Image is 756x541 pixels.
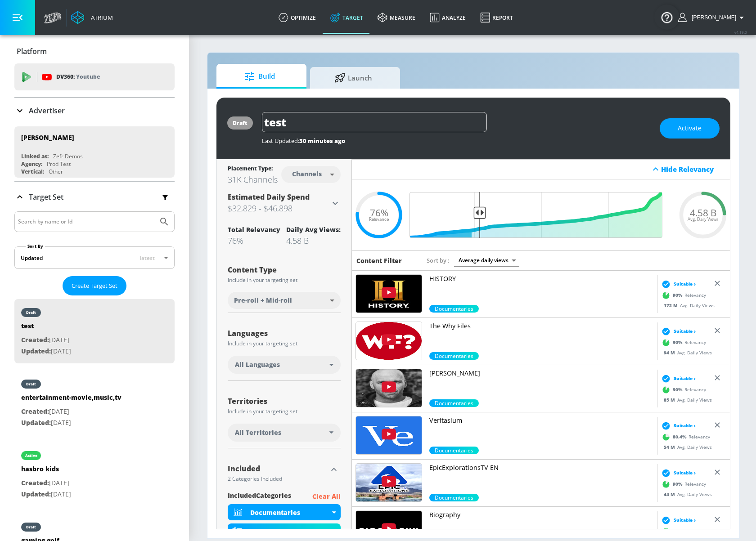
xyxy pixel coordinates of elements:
[21,322,71,335] div: test
[53,152,83,160] div: Zefr Demos
[664,302,680,308] span: 172 M
[21,406,121,417] p: [DATE]
[659,524,706,538] div: Relevancy
[14,299,175,363] div: drafttestCreated:[DATE]Updated:[DATE]
[429,305,479,313] div: 90.0%
[21,335,71,346] p: [DATE]
[17,46,47,56] p: Platform
[87,13,113,22] div: Atrium
[356,464,422,501] img: UUoEme6xBIdbEmDFAIPKQBKA
[659,443,712,450] div: Avg. Daily Views
[228,424,341,442] div: All Territories
[688,217,719,222] span: Avg. Daily Views
[21,478,71,489] p: [DATE]
[21,489,71,500] p: [DATE]
[674,328,696,335] span: Suitable ›
[26,382,36,386] div: draft
[429,447,479,454] span: Documentaries
[429,305,479,313] span: Documentaries
[688,14,736,21] span: login as: justin.nim@zefr.com
[429,416,653,425] p: Veritasium
[312,491,341,502] p: Clear All
[429,494,479,501] span: Documentaries
[228,476,327,482] div: 2 Categories Included
[21,160,42,168] div: Agency:
[21,417,121,429] p: [DATE]
[228,523,341,540] div: hasbro
[659,430,710,443] div: Relevancy
[429,352,479,360] div: 90.0%
[429,463,653,472] p: EpicExplorationsTV EN
[228,330,341,337] div: Languages
[21,347,51,355] span: Updated:
[56,72,100,82] p: DV360:
[429,274,653,305] a: HISTORY
[14,39,175,64] div: Platform
[659,515,696,524] div: Suitable ›
[673,528,684,535] span: 99 %
[21,418,51,427] span: Updated:
[225,66,294,87] span: Build
[429,322,653,331] p: The Why Files
[659,349,712,356] div: Avg. Daily Views
[21,152,49,160] div: Linked as:
[674,281,696,287] span: Suitable ›
[228,409,341,414] div: Include in your targeting set
[429,510,653,519] p: Biography
[473,1,520,34] a: Report
[370,1,423,34] a: measure
[673,292,684,299] span: 90 %
[228,398,341,405] div: Territories
[429,322,653,352] a: The Why Files
[734,30,747,35] span: v 4.19.0
[659,421,696,430] div: Suitable ›
[21,168,44,175] div: Vertical:
[72,281,117,291] span: Create Target Set
[660,118,720,139] button: Activate
[14,63,175,90] div: DV360: Youtube
[21,335,49,344] span: Created:
[673,481,684,487] span: 90 %
[228,465,327,472] div: Included
[429,369,653,378] p: [PERSON_NAME]
[76,72,100,81] p: Youtube
[664,349,677,355] span: 94 M
[678,123,702,134] span: Activate
[674,422,696,429] span: Suitable ›
[659,491,712,497] div: Avg. Daily Views
[228,266,341,273] div: Content Type
[228,504,341,520] div: Documentaries
[21,490,51,498] span: Updated:
[14,182,175,212] div: Target Set
[140,254,155,262] span: latest
[228,225,280,234] div: Total Relevancy
[429,369,653,399] a: [PERSON_NAME]
[21,407,49,416] span: Created:
[26,310,36,315] div: draft
[678,12,747,23] button: [PERSON_NAME]
[659,468,696,477] div: Suitable ›
[18,216,154,228] input: Search by name or Id
[661,165,725,174] div: Hide Relevancy
[369,217,389,222] span: Relevance
[228,202,330,215] h3: $32,829 - $46,898
[250,508,330,517] div: Documentaries
[323,1,370,34] a: Target
[415,192,667,238] input: Final Threshold
[21,393,121,406] div: entertainment-movie,music,tv
[235,360,280,369] span: All Languages
[654,4,679,30] button: Open Resource Center
[664,491,677,497] span: 44 M
[429,274,653,283] p: HISTORY
[234,296,292,305] span: Pre-roll + Mid-roll
[659,383,706,396] div: Relevancy
[286,235,341,246] div: 4.58 B
[228,235,280,246] div: 76%
[659,374,696,383] div: Suitable ›
[429,463,653,494] a: EpicExplorationsTV EN
[427,256,450,264] span: Sort by
[228,341,341,346] div: Include in your targeting set
[14,442,175,506] div: activehasbro kidsCreated:[DATE]Updated:[DATE]
[673,339,684,346] span: 90 %
[26,243,45,249] label: Sort By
